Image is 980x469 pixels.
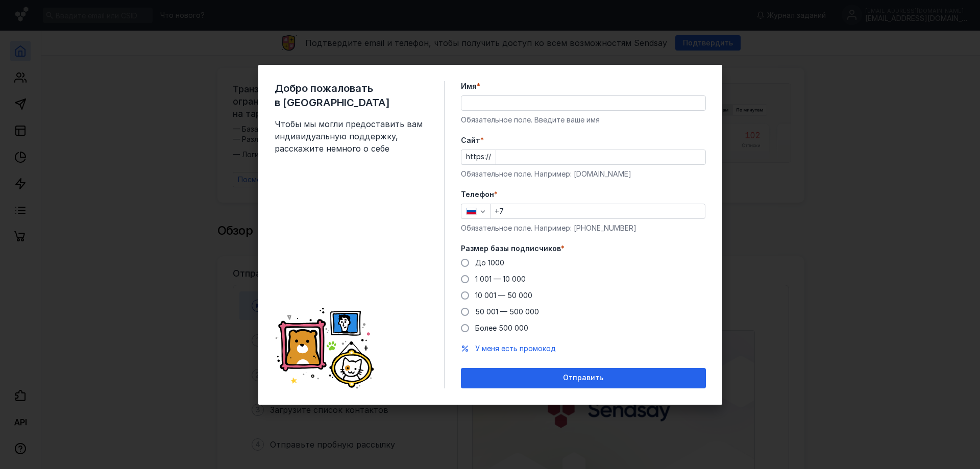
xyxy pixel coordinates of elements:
span: У меня есть промокод [475,344,556,353]
span: Имя [461,81,477,91]
span: Телефон [461,189,494,200]
button: У меня есть промокод [475,343,556,354]
span: Cайт [461,135,480,145]
span: Добро пожаловать в [GEOGRAPHIC_DATA] [275,81,428,110]
div: Обязательное поле. Например: [PHONE_NUMBER] [461,223,706,233]
span: До 1000 [475,258,504,267]
span: Отправить [563,374,603,382]
div: Обязательное поле. Введите ваше имя [461,115,706,125]
span: 10 001 — 50 000 [475,291,532,300]
span: Более 500 000 [475,324,528,332]
div: Обязательное поле. Например: [DOMAIN_NAME] [461,169,706,179]
span: Размер базы подписчиков [461,243,561,254]
button: Отправить [461,368,706,388]
span: Чтобы мы могли предоставить вам индивидуальную поддержку, расскажите немного о себе [275,118,428,155]
span: 50 001 — 500 000 [475,307,539,316]
span: 1 001 — 10 000 [475,275,526,283]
